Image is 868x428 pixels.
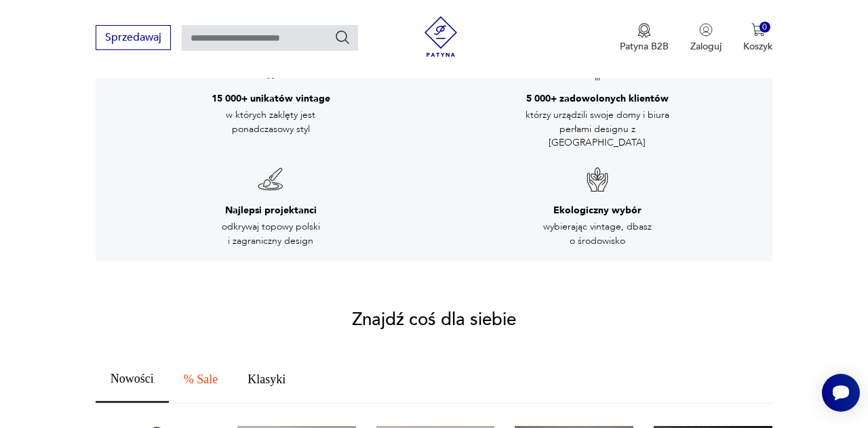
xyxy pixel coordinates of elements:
img: Ikona koszyka [751,23,765,37]
p: wybierając vintage, dbasz o środowisko [523,220,672,248]
img: Znak gwarancji jakości [257,166,284,193]
p: Zaloguj [690,40,722,53]
h3: Najlepsi projektanci [225,204,317,217]
p: Patyna B2B [620,40,669,53]
img: Znak gwarancji jakości [584,166,611,193]
span: Klasyki [248,373,285,385]
p: w których zaklęty jest ponadczasowy styl [196,108,345,136]
span: Nowości [111,372,154,385]
img: Patyna - sklep z meblami i dekoracjami vintage [420,16,461,57]
h3: Ekologiczny wybór [553,204,642,217]
a: Ikona medaluPatyna B2B [620,23,669,53]
button: Patyna B2B [620,23,669,53]
p: odkrywaj topowy polski i zagraniczny design [196,220,345,248]
button: Sprzedawaj [96,25,171,50]
img: Ikona medalu [637,23,651,38]
img: Ikonka użytkownika [699,23,713,37]
h2: Znajdź coś dla siebie [352,312,516,328]
p: Koszyk [743,40,772,53]
button: 0Koszyk [743,23,772,53]
h3: 15 000+ unikatów vintage [212,92,330,106]
iframe: Smartsupp widget button [822,374,860,412]
a: Sprzedawaj [96,34,171,43]
button: Zaloguj [690,23,722,53]
button: Szukaj [334,29,351,45]
p: którzy urządzili swoje domy i biura perłami designu z [GEOGRAPHIC_DATA] [523,108,672,150]
div: 0 [759,22,771,33]
h3: 5 000+ zadowolonych klientów [526,92,669,106]
span: % Sale [184,373,218,385]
